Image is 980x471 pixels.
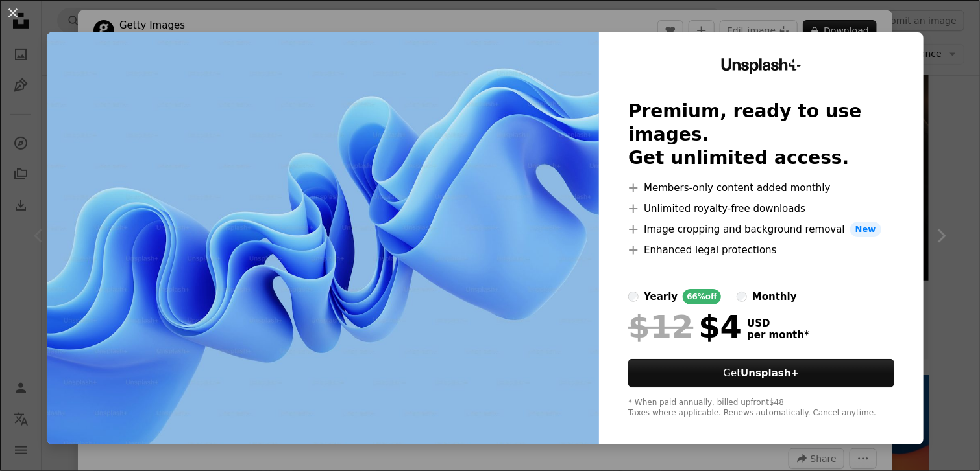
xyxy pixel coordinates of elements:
[741,367,799,379] strong: Unsplash+
[752,289,797,304] div: monthly
[628,310,742,343] div: $4
[628,310,693,343] span: $12
[747,329,809,341] span: per month *
[747,317,809,329] span: USD
[628,100,894,170] h2: Premium, ready to use images. Get unlimited access.
[644,289,678,304] div: yearly
[737,292,747,302] input: monthly
[628,222,894,237] li: Image cropping and background removal
[683,289,721,304] div: 66% off
[628,180,894,196] li: Members-only content added monthly
[628,359,894,387] button: GetUnsplash+
[628,242,894,258] li: Enhanced legal protections
[628,398,894,419] div: * When paid annually, billed upfront $48 Taxes where applicable. Renews automatically. Cancel any...
[628,201,894,216] li: Unlimited royalty-free downloads
[628,292,639,302] input: yearly66%off
[850,222,881,237] span: New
